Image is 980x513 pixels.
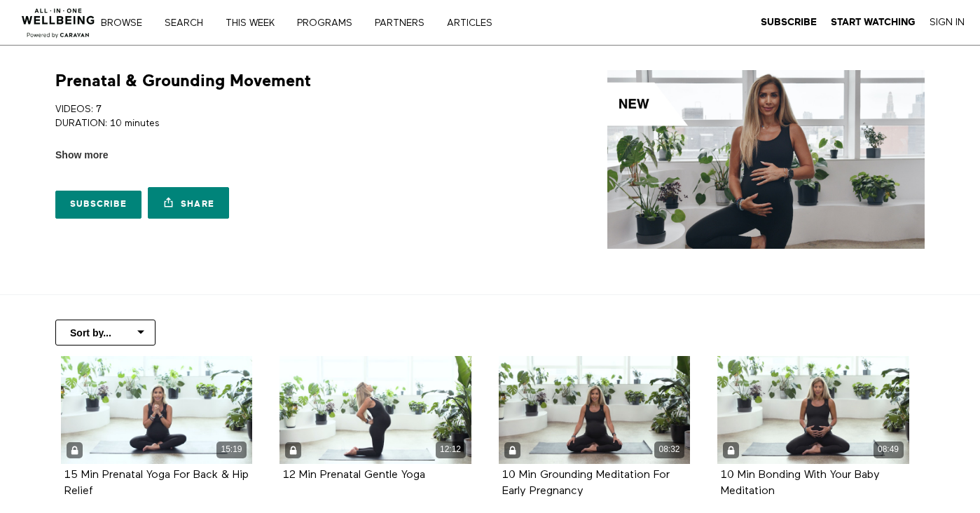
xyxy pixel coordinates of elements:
[607,70,925,249] img: Prenatal & Grounding Movement
[874,442,904,458] div: 08:49
[761,16,817,29] a: Subscribe
[831,16,916,29] a: Start Watching
[499,356,691,464] a: 10 Min Grounding Meditation For Early Pregnancy 08:32
[436,442,466,458] div: 12:12
[55,102,485,131] p: VIDEOS: 7 DURATION: 10 minutes
[55,191,142,219] a: Subscribe
[370,18,439,28] a: PARTNERS
[283,470,425,480] a: 12 Min Prenatal Gentle Yoga
[654,442,684,458] div: 08:32
[61,356,253,464] a: 15 Min Prenatal Yoga For Back & Hip Relief 15:19
[502,470,670,496] a: 10 Min Grounding Meditation For Early Pregnancy
[111,15,521,29] nav: Primary
[148,187,229,219] a: Share
[717,356,909,464] a: 10 Min Bonding With Your Baby Meditation 08:49
[442,18,507,28] a: ARTICLES
[64,470,249,496] a: 15 Min Prenatal Yoga For Back & Hip Relief
[160,18,218,28] a: Search
[55,70,311,92] h1: Prenatal & Grounding Movement
[831,17,916,27] strong: Start Watching
[721,470,880,496] a: 10 Min Bonding With Your Baby Meditation
[96,18,157,28] a: Browse
[279,356,471,464] a: 12 Min Prenatal Gentle Yoga 12:12
[216,442,247,458] div: 15:19
[283,470,425,481] strong: 12 Min Prenatal Gentle Yoga
[221,18,289,28] a: THIS WEEK
[55,148,108,163] span: Show more
[930,16,965,29] a: Sign In
[761,17,817,27] strong: Subscribe
[292,18,367,28] a: PROGRAMS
